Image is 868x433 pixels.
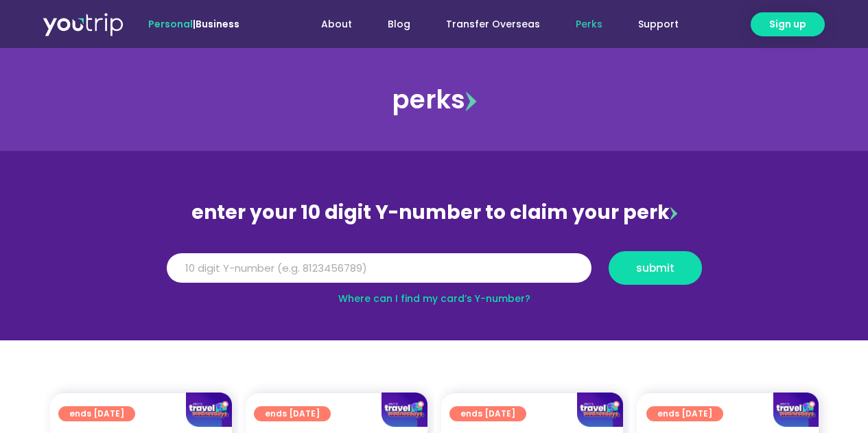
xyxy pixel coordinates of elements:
[148,17,193,31] span: Personal
[751,12,825,36] a: Sign up
[338,292,530,305] a: Where can I find my card’s Y-number?
[277,12,696,37] nav: Menu
[160,195,709,231] div: enter your 10 digit Y-number to claim your perk
[636,263,675,273] span: submit
[303,12,370,37] a: About
[196,17,239,31] a: Business
[148,17,239,31] span: |
[370,12,428,37] a: Blog
[167,253,591,283] input: 10 digit Y-number (e.g. 8123456789)
[428,12,558,37] a: Transfer Overseas
[609,251,702,285] button: submit
[769,17,806,32] span: Sign up
[167,251,702,295] form: Y Number
[558,12,620,37] a: Perks
[620,12,696,37] a: Support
